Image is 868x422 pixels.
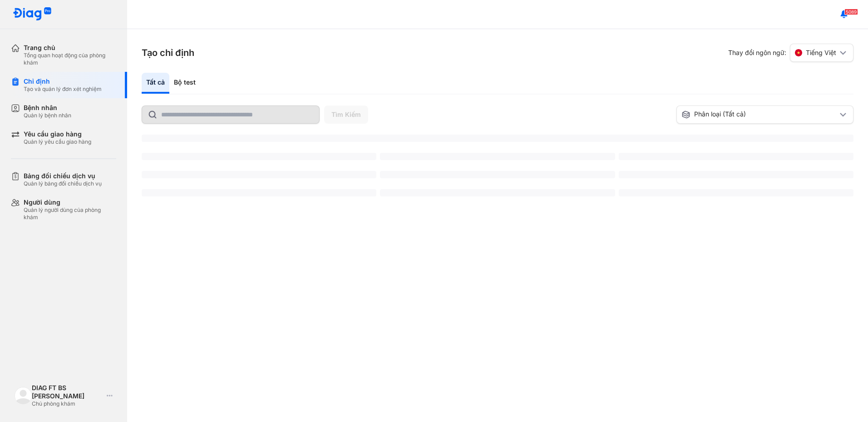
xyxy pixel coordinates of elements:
div: Quản lý người dùng của phòng khám [24,206,116,221]
span: ‌ [380,171,615,178]
span: ‌ [380,153,615,160]
div: Yêu cầu giao hàng [24,130,91,138]
div: Bảng đối chiếu dịch vụ [24,172,102,180]
span: ‌ [619,189,853,196]
span: ‌ [142,135,853,142]
div: Chỉ định [24,77,102,85]
h3: Tạo chỉ định [142,46,194,59]
span: ‌ [142,189,376,196]
span: 5089 [844,9,858,15]
div: Quản lý bảng đối chiếu dịch vụ [24,180,102,187]
div: Chủ phòng khám [32,400,103,407]
span: ‌ [380,189,615,196]
div: Người dùng [24,198,116,206]
button: Tìm Kiếm [324,105,368,124]
div: DIAG FT BS [PERSON_NAME] [32,384,103,400]
div: Quản lý yêu cầu giao hàng [24,138,91,146]
div: Bộ test [169,73,200,94]
div: Tổng quan hoạt động của phòng khám [24,52,116,66]
span: ‌ [142,171,376,178]
div: Tạo và quản lý đơn xét nghiệm [24,85,102,93]
img: logo [15,387,32,404]
div: Trang chủ [24,44,116,52]
span: ‌ [619,153,853,160]
div: Thay đổi ngôn ngữ: [728,44,853,62]
div: Bệnh nhân [24,104,71,112]
img: logo [13,7,52,21]
div: Quản lý bệnh nhân [24,112,71,119]
span: ‌ [142,153,376,160]
div: Tất cả [142,73,169,94]
span: ‌ [619,171,853,178]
